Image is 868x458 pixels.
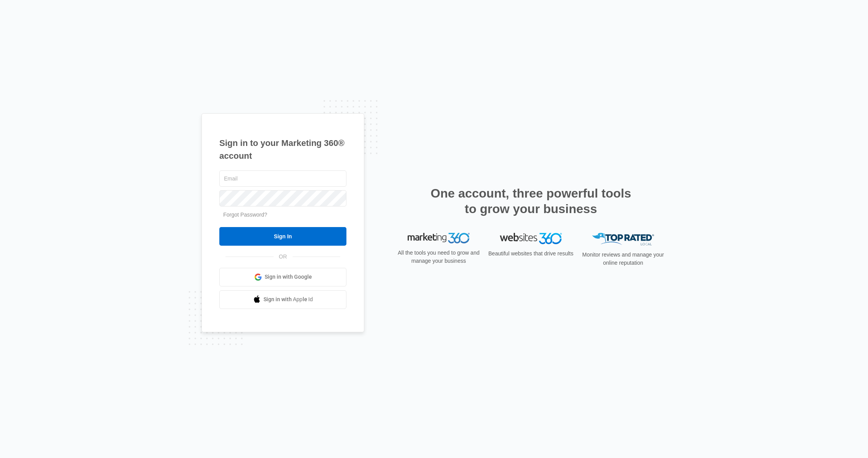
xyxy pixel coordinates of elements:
[219,268,346,286] a: Sign in with Google
[265,273,312,281] span: Sign in with Google
[395,249,482,265] p: All the tools you need to grow and manage your business
[428,186,634,217] h2: One account, three powerful tools to grow your business
[219,227,346,246] input: Sign In
[408,233,470,244] img: Marketing 360
[592,233,654,246] img: Top Rated Local
[500,233,562,244] img: Websites 360
[263,295,313,304] span: Sign in with Apple Id
[219,170,346,187] input: Email
[219,137,346,162] h1: Sign in to your Marketing 360® account
[223,212,267,218] a: Forgot Password?
[580,251,666,267] p: Monitor reviews and manage your online reputation
[274,253,293,261] span: OR
[219,290,346,309] a: Sign in with Apple Id
[487,250,574,258] p: Beautiful websites that drive results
